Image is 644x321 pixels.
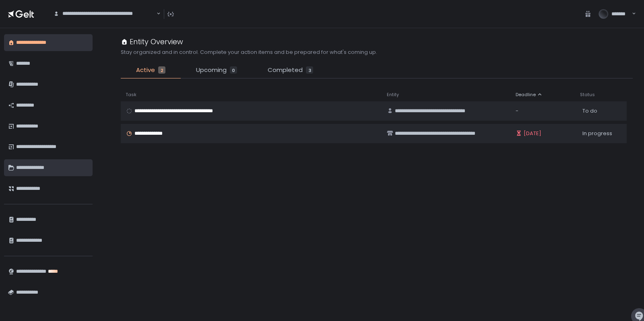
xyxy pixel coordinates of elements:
[121,49,377,56] h2: Stay organized and in control. Complete your action items and be prepared for what's coming up.
[126,92,136,98] span: Task
[158,66,165,74] div: 2
[54,17,156,25] input: Search for option
[580,92,595,98] span: Status
[268,66,303,75] span: Completed
[582,130,612,137] span: In progress
[136,66,155,75] span: Active
[516,107,518,115] span: -
[524,130,541,137] span: [DATE]
[48,6,161,22] div: Search for option
[196,66,227,75] span: Upcoming
[582,107,597,115] span: To do
[230,66,237,74] div: 0
[387,92,399,98] span: Entity
[121,36,183,47] div: Entity Overview
[306,66,313,74] div: 3
[516,92,536,98] span: Deadline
